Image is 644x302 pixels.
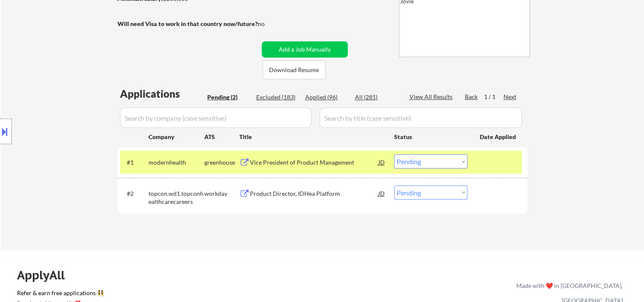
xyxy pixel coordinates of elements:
input: Search by company (case sensitive) [120,107,312,128]
input: Search by title (case sensitive) [320,107,522,128]
div: Applied (96) [305,93,348,102]
div: View All Results [409,93,455,101]
div: Status [394,129,467,144]
div: Applications [120,89,204,99]
div: modernhealth [149,158,204,167]
a: Refer & earn free applications 👯‍♀️ [17,290,338,299]
div: Title [239,133,386,141]
div: Vice President of Product Management [250,158,378,167]
div: workday [204,189,239,198]
div: no [258,20,282,28]
div: Back [465,93,478,101]
div: Next [504,93,517,101]
div: ApplyAll [17,268,74,282]
div: JD [378,186,386,201]
div: Excluded (183) [256,93,299,102]
div: topcon.wd1.topconhealthcarecareers [149,189,204,206]
strong: Will need Visa to work in that country now/future?: [117,20,259,27]
div: Date Applied [480,133,517,141]
div: ATS [204,133,239,141]
div: Company [149,133,204,141]
div: All (281) [355,93,398,102]
button: Add a Job Manually [262,41,348,58]
div: 1 / 1 [484,93,504,101]
button: Download Resume [263,60,326,79]
div: Product Director, IDHea Platform [250,189,378,198]
div: Pending (2) [207,93,250,102]
div: JD [378,154,386,170]
div: greenhouse [204,158,239,167]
